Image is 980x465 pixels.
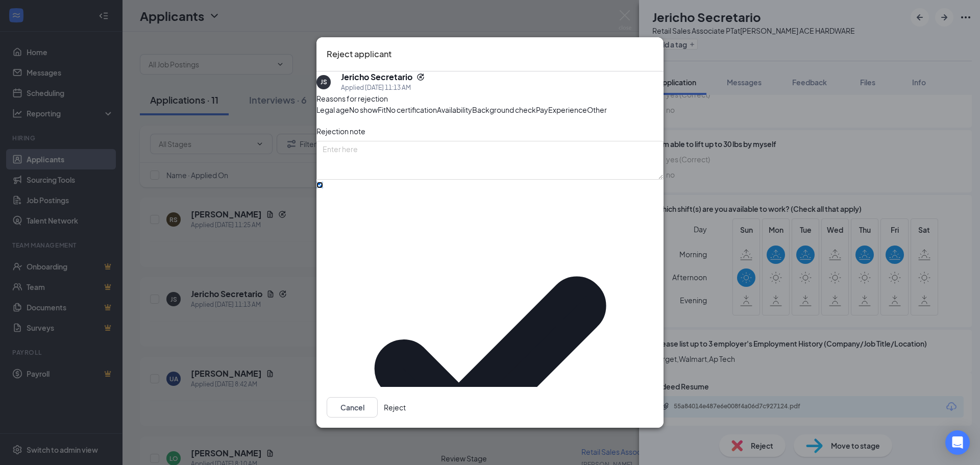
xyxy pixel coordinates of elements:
[472,104,536,115] span: Background check
[416,73,425,81] svg: Reapply
[587,104,607,115] span: Other
[316,127,365,136] span: Rejection note
[437,104,472,115] span: Availability
[316,94,388,103] span: Reasons for rejection
[386,104,437,115] span: No certification
[548,104,587,115] span: Experience
[327,397,378,418] button: Cancel
[341,83,425,93] div: Applied [DATE] 11:13 AM
[945,430,970,455] div: Open Intercom Messenger
[384,397,406,418] button: Reject
[316,104,349,115] span: Legal age
[536,104,548,115] span: Pay
[349,104,378,115] span: No show
[327,47,391,61] h3: Reject applicant
[321,78,327,86] div: JS
[341,71,412,83] h5: Jericho Secretario
[378,104,386,115] span: Fit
